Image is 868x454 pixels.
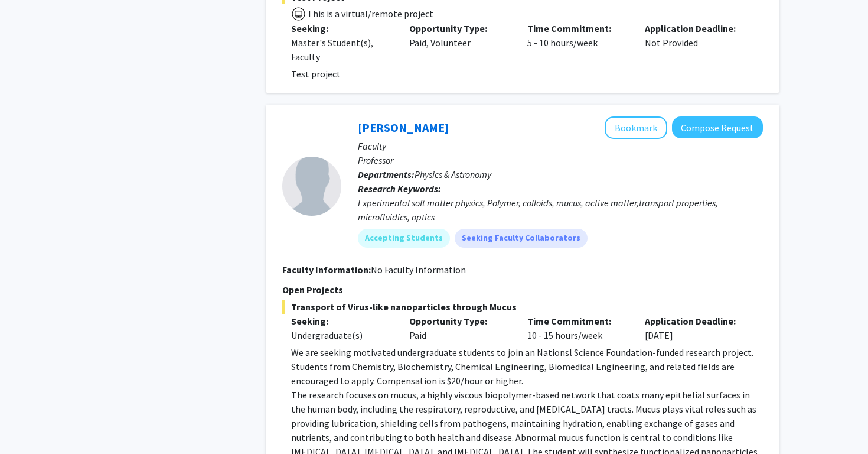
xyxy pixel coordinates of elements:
p: Seeking: [291,314,391,328]
p: Faculty [358,139,763,153]
div: Paid, Volunteer [400,21,518,64]
b: Departments: [358,168,415,180]
p: We are seeking motivated undergraduate students to join an Nationsl Science Foundation-funded res... [291,345,763,388]
p: Application Deadline: [645,314,745,328]
p: Seeking: [291,21,391,35]
div: Not Provided [636,21,754,64]
span: Transport of Virus-like nanoparticles through Mucus [282,300,763,314]
div: Undergraduate(s) [291,328,391,342]
button: Add Ashis Mukhopadhyay to Bookmarks [605,116,667,139]
mat-chip: Seeking Faculty Collaborators [455,229,588,248]
div: Paid [400,314,518,342]
b: Research Keywords: [358,183,441,194]
p: Opportunity Type: [409,314,510,328]
iframe: Chat [9,401,50,445]
div: 10 - 15 hours/week [518,314,637,342]
p: Application Deadline: [645,21,745,35]
div: Master's Student(s), Faculty [291,35,391,64]
p: Test project [291,67,763,81]
mat-chip: Accepting Students [358,229,450,248]
span: No Faculty Information [371,264,466,275]
p: Open Projects [282,283,763,297]
div: Experimental soft matter physics, Polymer, colloids, mucus, active matter,transport properties, m... [358,196,763,224]
p: Opportunity Type: [409,21,510,35]
span: Physics & Astronomy [415,168,491,180]
p: Professor [358,153,763,167]
button: Compose Request to Ashis Mukhopadhyay [672,116,763,138]
p: Time Commitment: [527,21,628,35]
p: Time Commitment: [527,314,628,328]
b: Faculty Information: [282,264,371,275]
div: 5 - 10 hours/week [518,21,637,64]
div: [DATE] [636,314,754,342]
a: [PERSON_NAME] [358,120,449,135]
span: This is a virtual/remote project [306,8,433,20]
